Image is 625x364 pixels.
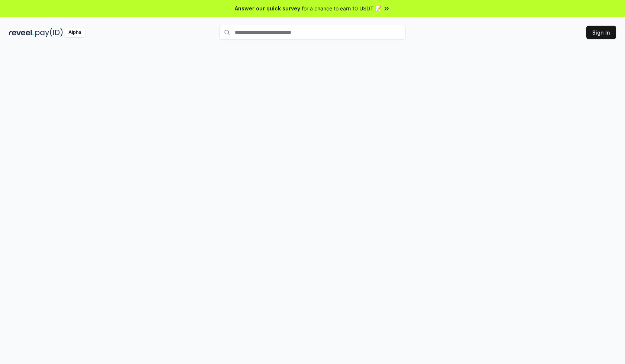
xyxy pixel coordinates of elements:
[586,26,616,39] button: Sign In
[235,4,300,12] span: Answer our quick survey
[35,28,63,37] img: pay_id
[64,28,85,37] div: Alpha
[9,28,34,37] img: reveel_dark
[302,4,381,12] span: for a chance to earn 10 USDT 📝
